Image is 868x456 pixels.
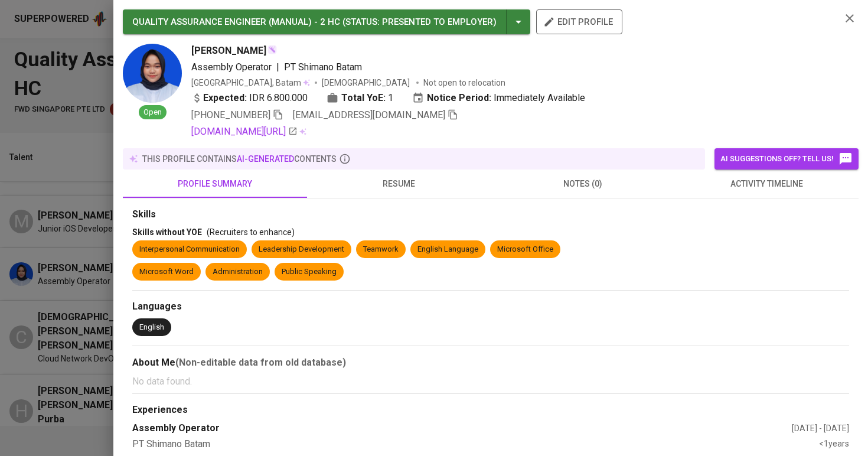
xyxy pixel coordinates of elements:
span: Assembly Operator [191,61,272,73]
button: edit profile [536,9,622,34]
span: [DEMOGRAPHIC_DATA] [322,77,412,89]
button: AI suggestions off? Tell us! [714,148,859,170]
div: Experiences [132,403,849,417]
div: Immediately Available [412,91,585,105]
div: [GEOGRAPHIC_DATA], Batam [191,77,310,89]
span: (Recruiters to enhance) [207,227,295,237]
span: AI suggestions off? Tell us! [720,152,853,166]
b: (Non-editable data from old database) [175,357,346,368]
span: [EMAIL_ADDRESS][DOMAIN_NAME] [293,109,445,120]
div: Public Speaking [282,266,337,278]
b: Total YoE: [341,91,386,105]
span: activity timeline [682,177,852,191]
span: notes (0) [498,177,668,191]
div: Skills [132,208,849,222]
p: this profile contains contents [142,153,337,165]
button: QUALITY ASSURANCE ENGINEER (MANUAL) - 2 HC (STATUS: Presented to Employer) [123,9,530,34]
span: PT Shimano Batam [284,61,362,73]
p: Not open to relocation [423,77,505,89]
div: Administration [213,266,263,278]
div: <1 years [819,438,849,451]
b: Notice Period: [427,91,491,105]
img: 6658050e09378bb7706b80df13fcc609.jpg [123,44,182,103]
span: | [276,60,279,74]
a: [DOMAIN_NAME][URL] [191,125,298,139]
span: Skills without YOE [132,227,202,237]
div: Languages [132,300,849,314]
div: PT Shimano Batam [132,438,819,451]
span: [PHONE_NUMBER] [191,109,270,120]
div: Interpersonal Communication [139,244,240,255]
img: magic_wand.svg [267,45,277,54]
b: Expected: [203,91,247,105]
span: resume [314,177,484,191]
span: Open [139,107,167,118]
div: Assembly Operator [132,422,792,435]
span: profile summary [130,177,300,191]
div: English Language [417,244,478,255]
span: 1 [388,91,393,105]
div: Microsoft Word [139,266,194,278]
p: No data found. [132,374,849,389]
div: IDR 6.800.000 [191,91,308,105]
span: [PERSON_NAME] [191,44,266,58]
span: ( STATUS : Presented to Employer ) [342,17,497,27]
div: About Me [132,356,849,370]
div: English [139,322,164,333]
a: edit profile [536,17,622,26]
span: AI-generated [237,154,294,164]
div: Leadership Development [259,244,344,255]
span: edit profile [546,14,613,30]
div: [DATE] - [DATE] [792,422,849,434]
span: QUALITY ASSURANCE ENGINEER (MANUAL) - 2 HC [132,17,340,27]
div: Microsoft Office [497,244,553,255]
div: Teamwork [363,244,399,255]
